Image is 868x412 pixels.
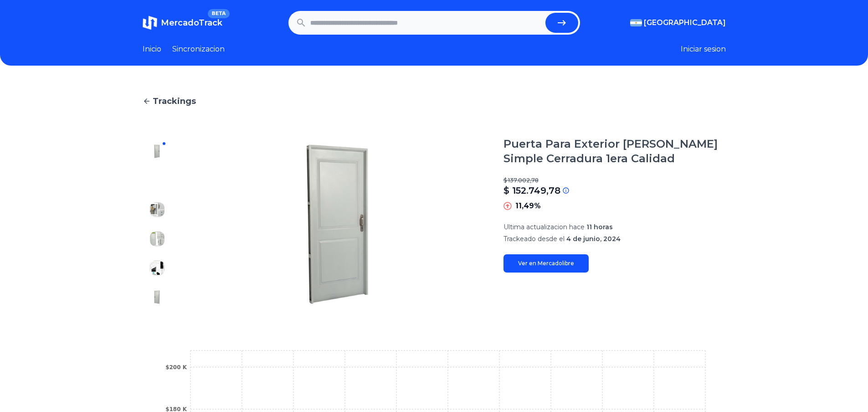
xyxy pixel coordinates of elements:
[172,44,225,55] a: Sincronizacion
[150,290,164,304] img: Puerta Para Exterior De Chapa Simple Cerradura 1era Calidad
[190,137,485,312] img: Puerta Para Exterior De Chapa Simple Cerradura 1era Calidad
[143,15,222,30] a: MercadoTrackBETA
[150,173,164,188] img: Puerta Para Exterior De Chapa Simple Cerradura 1era Calidad
[566,235,621,243] span: 4 de junio, 2024
[150,144,164,159] img: Puerta Para Exterior De Chapa Simple Cerradura 1era Calidad
[681,44,726,55] button: Iniciar sesion
[515,201,541,211] p: 11,49%
[208,9,229,18] span: BETA
[165,364,187,371] tspan: $200 K
[150,202,164,217] img: Puerta Para Exterior De Chapa Simple Cerradura 1era Calidad
[503,223,585,231] span: Ultima actualizacion hace
[143,95,726,108] a: Trackings
[630,17,726,28] button: [GEOGRAPHIC_DATA]
[644,17,726,28] span: [GEOGRAPHIC_DATA]
[143,44,161,55] a: Inicio
[503,177,726,184] p: $ 137.002,78
[586,223,613,231] span: 11 horas
[143,15,157,30] img: MercadoTrack
[153,95,196,108] span: Trackings
[150,261,164,275] img: Puerta Para Exterior De Chapa Simple Cerradura 1era Calidad
[630,19,642,26] img: Argentina
[150,232,164,246] img: Puerta Para Exterior De Chapa Simple Cerradura 1era Calidad
[503,137,726,166] h1: Puerta Para Exterior [PERSON_NAME] Simple Cerradura 1era Calidad
[503,254,589,273] a: Ver en Mercadolibre
[161,18,222,28] span: MercadoTrack
[503,235,565,243] span: Trackeado desde el
[503,184,560,197] p: $ 152.749,78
